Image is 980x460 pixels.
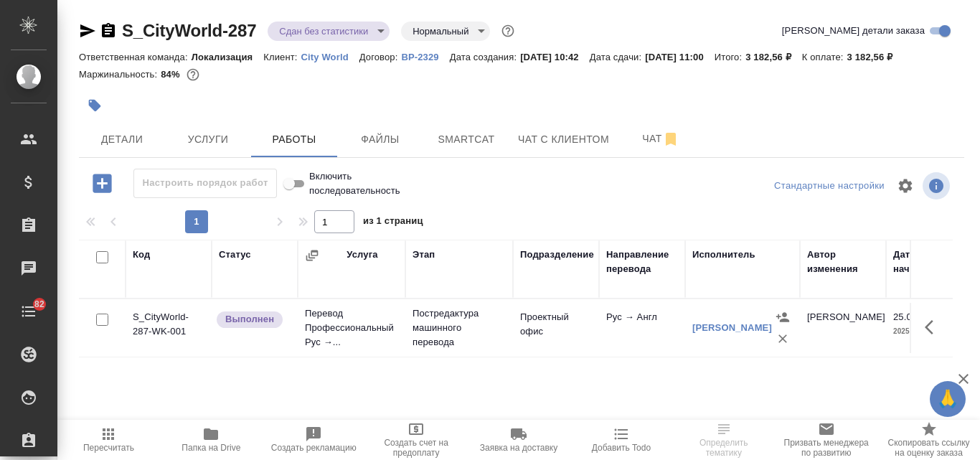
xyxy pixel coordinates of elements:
[122,21,256,40] a: S_CityWorld-287
[893,324,951,339] p: 2025
[271,443,357,453] span: Создать рекламацию
[305,248,319,263] button: Сгруппировать
[847,52,904,62] p: 3 182,56 ₽
[260,131,329,149] span: Работы
[599,303,685,353] td: Рус → Англ
[570,420,672,460] button: Добавить Todo
[225,312,274,327] p: Выполнен
[174,131,242,149] span: Услуги
[346,131,415,149] span: Файлы
[782,24,925,38] span: [PERSON_NAME] детали заказа
[692,248,755,262] div: Исполнитель
[715,52,745,62] p: Итого:
[263,420,365,460] button: Создать рекламацию
[771,175,888,197] div: split button
[590,52,645,62] p: Дата сдачи:
[298,299,405,357] td: Перевод Профессиональный Рус →...
[893,248,951,276] div: Дата начала
[26,297,53,311] span: 82
[520,248,594,262] div: Подразделение
[802,52,847,62] p: К оплате:
[807,248,879,276] div: Автор изменения
[888,169,923,203] span: Настроить таблицу
[877,420,980,460] button: Скопировать ссылку на оценку заказа
[309,169,400,198] span: Включить последовательность
[772,328,793,349] button: Удалить
[745,52,802,62] p: 3 182,56 ₽
[268,22,390,41] div: Сдан без статистики
[100,22,117,39] button: Скопировать ссылку
[886,438,971,458] span: Скопировать ссылку на оценку заказа
[83,443,134,453] span: Пересчитать
[219,248,251,262] div: Статус
[916,310,951,344] button: Здесь прячутся важные кнопки
[161,69,183,80] p: 84%
[263,52,301,62] p: Клиент:
[301,50,359,62] a: City World
[645,52,715,62] p: [DATE] 11:00
[513,303,599,353] td: Проектный офис
[347,248,377,262] div: Услуга
[79,90,110,121] button: Добавить тэг
[672,420,775,460] button: Определить тематику
[192,52,264,62] p: Локализация
[79,69,161,80] p: Маржинальность:
[83,169,122,198] button: Добавить работу
[4,294,54,329] a: 82
[133,248,150,262] div: Код
[359,52,402,62] p: Договор:
[374,438,459,458] span: Создать счет на предоплату
[413,248,435,262] div: Этап
[450,52,520,62] p: Дата создания:
[499,22,517,40] button: Доп статусы указывают на важность/срочность заказа
[468,420,570,460] button: Заявка на доставку
[401,50,449,62] a: ВР-2329
[182,443,240,453] span: Папка на Drive
[401,52,449,62] p: ВР-2329
[592,443,651,453] span: Добавить Todo
[401,22,490,41] div: Сдан без статистики
[606,248,678,276] div: Направление перевода
[772,306,793,328] button: Назначить
[160,420,263,460] button: Папка на Drive
[662,131,679,148] svg: Отписаться
[775,420,877,460] button: Призвать менеджера по развитию
[408,25,473,37] button: Нормальный
[365,420,468,460] button: Создать счет на предоплату
[275,25,372,37] button: Сдан без статистики
[893,311,920,322] p: 25.09,
[930,381,966,417] button: 🙏
[363,212,423,233] span: из 1 страниц
[79,52,192,62] p: Ответственная команда:
[936,384,960,414] span: 🙏
[480,443,557,453] span: Заявка на доставку
[681,438,766,458] span: Определить тематику
[923,172,953,200] span: Посмотреть информацию
[520,52,590,62] p: [DATE] 10:42
[783,438,869,458] span: Призвать менеджера по развитию
[626,130,695,148] span: Чат
[800,303,886,353] td: [PERSON_NAME]
[301,52,359,62] p: City World
[57,420,160,460] button: Пересчитать
[88,131,156,149] span: Детали
[692,322,772,333] a: [PERSON_NAME]
[413,306,506,349] p: Постредактура машинного перевода
[432,131,501,149] span: Smartcat
[79,22,96,39] button: Скопировать ссылку для ЯМессенджера
[184,65,202,84] button: 423.90 RUB;
[215,310,291,329] div: Исполнитель завершил работу
[518,131,609,149] span: Чат с клиентом
[126,303,212,353] td: S_CityWorld-287-WK-001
